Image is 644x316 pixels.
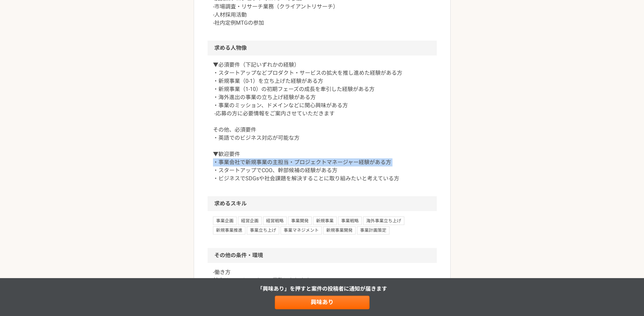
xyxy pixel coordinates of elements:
[213,226,245,234] span: 新規事業推進
[213,61,431,183] p: ▼必須要件（下記いずれかの経験） ・スタートアップなどプロダクト・サービスの拡大を推し進めた経験がある方 ・新規事業（0-1）を立ち上げた経験がある方 ・新規事業（1-10）の初期フェーズの成長...
[275,296,369,309] a: 興味あり
[208,196,437,211] h2: 求めるスキル
[247,226,279,234] span: 事業立ち上げ
[323,226,356,234] span: 新規事業開発
[257,285,387,293] p: 「興味あり」を押すと 案件の投稿者に通知が届きます
[357,226,389,234] span: 事業計画策定
[281,226,322,234] span: 事業マネジメント
[363,217,404,225] span: 海外事業立ち上げ
[338,217,362,225] span: 事業戦略
[288,217,312,225] span: 事業開発
[208,41,437,55] h2: 求める人物像
[313,217,337,225] span: 新規事業
[263,217,287,225] span: 経営戦略
[213,217,237,225] span: 事業企画
[238,217,262,225] span: 経営企画
[208,248,437,263] h2: その他の条件・環境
